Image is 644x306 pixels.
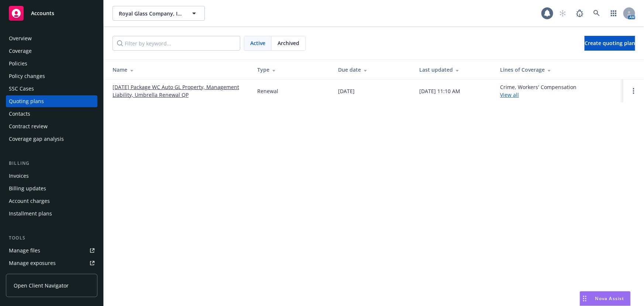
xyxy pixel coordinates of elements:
[250,39,265,47] span: Active
[6,257,97,269] a: Manage exposures
[9,245,40,256] div: Manage files
[6,70,97,82] a: Policy changes
[9,257,56,269] div: Manage exposures
[6,245,97,256] a: Manage files
[6,208,97,220] a: Installment plans
[6,33,97,44] a: Overview
[113,36,240,51] input: Filter by keyword...
[6,160,97,167] div: Billing
[6,133,97,145] a: Coverage gap analysis
[500,91,519,98] a: View all
[629,86,638,95] a: Open options
[9,70,45,82] div: Policy changes
[9,33,32,44] div: Overview
[9,170,29,182] div: Invoices
[9,45,32,57] div: Coverage
[606,6,621,21] a: Switch app
[6,58,97,69] a: Policies
[6,83,97,95] a: SSC Cases
[113,66,245,74] div: Name
[9,195,50,207] div: Account charges
[500,83,576,99] div: Crime, Workers' Compensation
[555,6,570,21] a: Start snowing
[6,170,97,182] a: Invoices
[6,234,97,242] div: Tools
[585,36,635,51] a: Create quoting plan
[6,95,97,107] a: Quoting plans
[500,66,617,74] div: Lines of Coverage
[6,3,97,24] a: Accounts
[580,291,631,306] button: Nova Assist
[257,87,278,95] div: Renewal
[338,87,355,95] div: [DATE]
[9,208,52,220] div: Installment plans
[113,6,205,21] button: Royal Glass Company, Inc
[6,108,97,120] a: Contacts
[6,120,97,132] a: Contract review
[9,95,44,107] div: Quoting plans
[595,295,624,302] span: Nova Assist
[585,40,635,47] span: Create quoting plan
[31,10,54,16] span: Accounts
[6,195,97,207] a: Account charges
[9,108,30,120] div: Contacts
[419,87,460,95] div: [DATE] 11:10 AM
[257,66,326,74] div: Type
[9,133,64,145] div: Coverage gap analysis
[9,120,48,132] div: Contract review
[278,39,299,47] span: Archived
[14,282,69,289] span: Open Client Navigator
[572,6,587,21] a: Report a Bug
[9,83,34,95] div: SSC Cases
[9,58,27,69] div: Policies
[419,66,488,74] div: Last updated
[589,6,604,21] a: Search
[338,66,407,74] div: Due date
[580,292,589,306] div: Drag to move
[119,10,183,17] span: Royal Glass Company, Inc
[6,183,97,194] a: Billing updates
[113,83,245,99] a: [DATE] Package WC Auto GL Property, Management Liability, Umbrella Renewal QP
[6,45,97,57] a: Coverage
[9,183,46,194] div: Billing updates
